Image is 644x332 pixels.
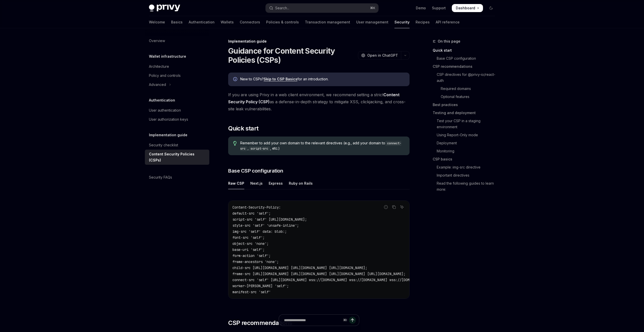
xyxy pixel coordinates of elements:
[383,204,389,210] button: Report incorrect code
[433,54,499,62] a: Base CSP configuration
[145,173,209,182] a: Security FAQs
[145,62,209,71] a: Architecture
[416,16,430,28] a: Recipes
[232,247,265,252] span: base-uri 'self';
[356,16,388,28] a: User management
[433,46,499,54] a: Quick start
[250,177,263,189] div: Next.js
[149,63,169,70] div: Architecture
[433,179,499,193] a: Read the following guides to learn more:
[416,6,426,11] a: Demo
[228,46,356,64] h1: Guidance for Content Security Policies (CSPs)
[438,38,460,44] span: On this page
[233,77,238,82] svg: Info
[249,146,270,151] code: script-src
[433,109,499,117] a: Testing and deployment
[149,73,181,79] div: Policy and controls
[433,147,499,155] a: Monitoring
[266,16,299,28] a: Policies & controls
[145,36,209,45] a: Overview
[149,151,206,163] div: Content Security Policies (CSPs)
[305,16,350,28] a: Transaction management
[433,139,499,147] a: Deployment
[433,171,499,179] a: Important directives
[349,317,356,324] button: Send message
[145,150,209,165] a: Content Security Policies (CSPs)
[232,290,271,294] span: manifest-src 'self'
[399,204,405,210] button: Ask AI
[149,53,186,59] h5: Wallet infrastructure
[221,16,234,28] a: Wallets
[433,62,499,71] a: CSP recommendations
[228,39,410,44] div: Implementation guide
[232,259,279,264] span: frame-ancestors 'none';
[264,77,297,81] a: Skip to CSP Basics
[370,6,375,10] span: ⌘ K
[433,163,499,171] a: Example: img-src directive
[171,16,183,28] a: Basics
[240,77,405,82] div: New to CSPs? for an introduction.
[149,16,165,28] a: Welcome
[232,241,269,246] span: object-src 'none';
[232,229,287,234] span: img-src 'self' data: blob:;
[149,174,172,180] div: Security FAQs
[240,141,401,151] code: connect-src
[189,16,215,28] a: Authentication
[436,16,460,28] a: API reference
[433,131,499,139] a: Using Report-Only mode
[433,71,499,85] a: CSP directives for @privy-io/react-auth
[232,272,406,276] span: frame-src [URL][DOMAIN_NAME] [URL][DOMAIN_NAME] [URL][DOMAIN_NAME] [URL][DOMAIN_NAME];
[232,265,367,270] span: child-src [URL][DOMAIN_NAME] [URL][DOMAIN_NAME] [URL][DOMAIN_NAME];
[266,4,378,13] button: Open search
[149,38,165,44] div: Overview
[228,167,283,174] span: Base CSP configuration
[149,142,178,148] div: Security checklist
[432,6,446,11] a: Support
[232,223,299,228] span: style-src 'self' 'unsafe-inline';
[145,71,209,80] a: Policy and controls
[232,205,281,210] span: Content-Security-Policy:
[145,141,209,150] a: Security checklist
[394,16,410,28] a: Security
[232,284,289,288] span: worker-[PERSON_NAME] 'self';
[232,278,516,282] span: connect-src 'self' [URL][DOMAIN_NAME] wss://[DOMAIN_NAME] wss://[DOMAIN_NAME] wss://[DOMAIN_NAME]...
[228,124,258,132] span: Quick start
[433,85,499,93] a: Required domains
[228,177,244,189] div: Raw CSP
[232,217,307,222] span: script-src 'self' [URL][DOMAIN_NAME];
[145,115,209,124] a: User authorization keys
[487,4,495,12] button: Toggle dark mode
[149,97,175,103] h5: Authentication
[232,235,265,240] span: font-src 'self';
[284,315,341,326] input: Ask a question...
[240,16,260,28] a: Connectors
[149,107,181,113] div: User authentication
[433,117,499,131] a: Test your CSP in a staging environment
[433,93,499,101] a: Optional features
[456,6,475,11] span: Dashboard
[149,82,166,88] div: Advanced
[275,5,289,11] div: Search...
[233,141,237,146] svg: Tip
[452,4,483,12] a: Dashboard
[433,101,499,109] a: Best practices
[391,204,397,210] button: Copy the contents from the code block
[149,116,188,122] div: User authorization keys
[145,80,209,89] button: Toggle Advanced section
[367,53,398,58] span: Open in ChatGPT
[269,177,283,189] div: Express
[145,106,209,115] a: User authentication
[228,91,410,112] span: If you are using Privy in a web client environment, we recommend setting a strict as a defense-in...
[149,5,180,12] img: dark logo
[289,177,313,189] div: Ruby on Rails
[358,51,401,60] button: Open in ChatGPT
[232,211,271,216] span: default-src 'self';
[433,155,499,163] a: CSP basics
[240,141,405,151] span: Remember to add your own domain to the relevant directives (e.g., add your domain to , , etc.)
[149,132,187,138] h5: Implementation guide
[232,253,271,258] span: form-action 'self';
